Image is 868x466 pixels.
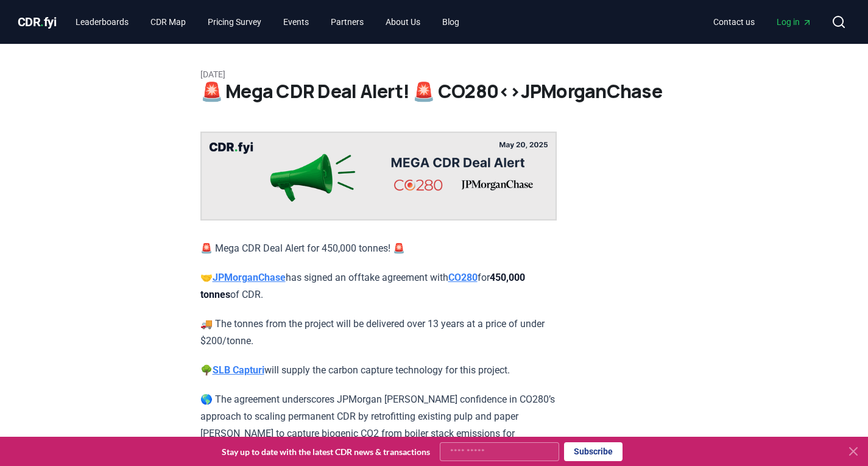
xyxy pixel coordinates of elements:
a: Log in [767,11,822,33]
span: . [40,15,44,29]
a: Blog [432,11,469,33]
p: 🚨 Mega CDR Deal Alert for 450,000 tonnes! 🚨 [200,240,557,257]
nav: Main [704,11,822,33]
span: CDR fyi [18,15,57,29]
a: Leaderboards [66,11,138,33]
p: 🌳 will supply the carbon capture technology for this project. [200,362,557,379]
a: CDR Map [141,11,196,33]
nav: Main [66,11,469,33]
a: CDR.fyi [18,13,57,30]
p: 🌎 The agreement underscores JPMorgan [PERSON_NAME] confidence in CO280’s approach to scaling perm... [200,391,557,459]
span: Log in [777,16,812,28]
a: SLB Capturi [213,364,264,376]
a: Contact us [704,11,764,33]
a: Events [273,11,319,33]
p: 🤝 has signed an offtake agreement with for of CDR. [200,269,557,303]
p: [DATE] [200,68,668,80]
p: 🚚 The tonnes from the project will be delivered over 13 years at a price of under $200/tonne. [200,316,557,350]
a: JPMorganChase [213,272,286,283]
a: CO280 [448,272,478,283]
a: About Us [376,11,430,33]
img: blog post image [200,132,557,221]
a: Pricing Survey [198,11,271,33]
h1: 🚨 Mega CDR Deal Alert! 🚨 CO280<>JPMorganChase [200,80,668,102]
a: Partners [321,11,373,33]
